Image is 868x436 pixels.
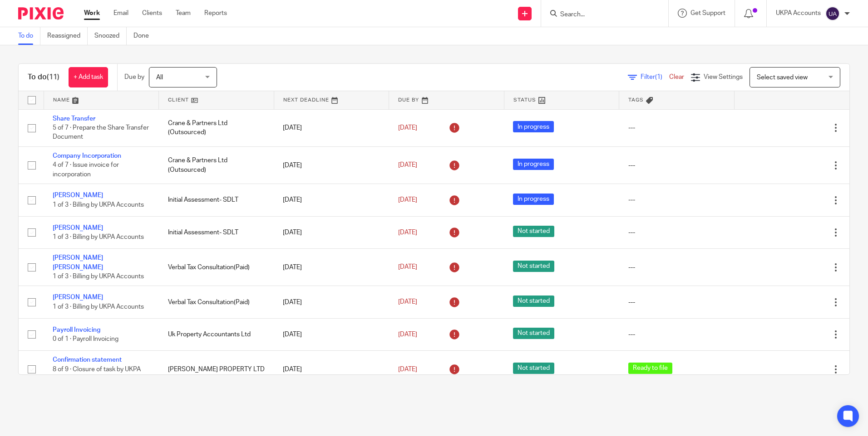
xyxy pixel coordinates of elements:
[159,286,274,318] td: Verbal Tax Consultation(Paid)
[159,146,274,184] td: Crane & Partners Ltd (Outsourced)
[53,357,122,363] a: Confirmation statement
[628,195,725,204] div: ---
[669,74,684,80] a: Clear
[159,184,274,216] td: Initial Assessment- SDLT
[176,9,191,18] a: Team
[18,27,40,45] a: To do
[704,74,743,80] span: View Settings
[628,228,725,237] div: ---
[513,194,554,205] span: In progress
[513,363,554,374] span: Not started
[513,159,554,170] span: In progress
[513,226,554,237] span: Not started
[398,125,417,131] span: [DATE]
[53,273,144,280] span: 1 of 3 · Billing by UKPA Accounts
[69,67,108,87] a: + Add task
[398,331,417,338] span: [DATE]
[53,255,103,270] a: [PERSON_NAME] [PERSON_NAME]
[274,249,389,286] td: [DATE]
[398,264,417,271] span: [DATE]
[655,74,662,80] span: (1)
[53,366,141,382] span: 8 of 9 · Closure of task by UKPA Accounts
[159,351,274,388] td: [PERSON_NAME] PROPERTY LTD
[53,153,121,159] a: Company Incorporation
[398,162,417,169] span: [DATE]
[53,162,119,178] span: 4 of 7 · Issue invoice for incorporation
[47,27,88,45] a: Reassigned
[628,330,725,339] div: ---
[398,299,417,305] span: [DATE]
[628,123,725,132] div: ---
[776,9,821,18] p: UKPA Accounts
[628,363,672,374] span: Ready to file
[53,336,118,342] span: 0 of 1 · Payroll Invoicing
[690,10,725,16] span: Get Support
[559,11,641,19] input: Search
[159,216,274,248] td: Initial Assessment- SDLT
[156,74,163,81] span: All
[274,318,389,350] td: [DATE]
[641,74,669,80] span: Filter
[159,249,274,286] td: Verbal Tax Consultation(Paid)
[398,366,417,373] span: [DATE]
[53,192,103,199] a: [PERSON_NAME]
[28,73,59,82] h1: To do
[274,286,389,318] td: [DATE]
[513,296,554,307] span: Not started
[274,146,389,184] td: [DATE]
[53,294,103,300] a: [PERSON_NAME]
[53,202,144,208] span: 1 of 3 · Billing by UKPA Accounts
[398,229,417,236] span: [DATE]
[53,225,103,231] a: [PERSON_NAME]
[159,109,274,146] td: Crane & Partners Ltd (Outsourced)
[628,97,644,102] span: Tags
[142,9,162,18] a: Clients
[398,197,417,203] span: [DATE]
[47,73,59,81] span: (11)
[124,73,144,82] p: Due by
[825,6,840,21] img: svg%3E
[274,216,389,248] td: [DATE]
[18,7,64,19] img: Pixie
[628,161,725,170] div: ---
[53,304,144,310] span: 1 of 3 · Billing by UKPA Accounts
[53,116,95,122] a: Share Transfer
[94,27,127,45] a: Snoozed
[53,125,149,140] span: 5 of 7 · Prepare the Share Transfer Document
[159,318,274,350] td: Uk Property Accountants Ltd
[513,328,554,339] span: Not started
[513,121,554,132] span: In progress
[53,234,144,240] span: 1 of 3 · Billing by UKPA Accounts
[133,27,156,45] a: Done
[274,109,389,146] td: [DATE]
[204,9,227,18] a: Reports
[274,184,389,216] td: [DATE]
[628,263,725,272] div: ---
[274,351,389,388] td: [DATE]
[628,298,725,307] div: ---
[113,9,128,18] a: Email
[84,9,100,18] a: Work
[757,74,808,81] span: Select saved view
[53,327,100,333] a: Payroll Invoicing
[513,261,554,272] span: Not started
